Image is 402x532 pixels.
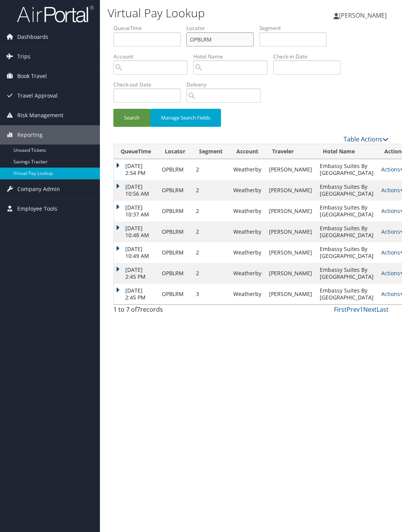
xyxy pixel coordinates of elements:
[192,284,229,304] td: 3
[150,109,221,127] button: Manage Search Fields
[158,201,192,221] td: OPBLRM
[108,5,299,21] h1: Virtual Pay Lookup
[316,221,377,242] td: Embassy Suites By [GEOGRAPHIC_DATA]
[265,144,316,159] th: Traveler: activate to sort column ascending
[192,159,229,180] td: 2
[192,201,229,221] td: 2
[347,305,360,314] a: Prev
[316,180,377,201] td: Embassy Suites By [GEOGRAPHIC_DATA]
[229,242,265,263] td: Weatherby
[259,24,332,32] label: Segment
[17,5,94,23] img: airportal-logo.png
[113,53,193,60] label: Account
[316,201,377,221] td: Embassy Suites By [GEOGRAPHIC_DATA]
[192,263,229,284] td: 2
[17,86,58,105] span: Travel Approval
[114,221,158,242] td: [DATE] 10:48 AM
[344,135,389,143] a: Table Actions
[316,263,377,284] td: Embassy Suites By [GEOGRAPHIC_DATA]
[113,24,186,32] label: QueueTime
[114,263,158,284] td: [DATE] 2:45 PM
[158,263,192,284] td: OPBLRM
[192,144,229,159] th: Segment: activate to sort column ascending
[265,180,316,201] td: [PERSON_NAME]
[265,284,316,304] td: [PERSON_NAME]
[273,53,346,60] label: Check-in Date
[334,305,347,314] a: First
[229,144,265,159] th: Account: activate to sort column ascending
[114,201,158,221] td: [DATE] 10:37 AM
[158,221,192,242] td: OPBLRM
[265,263,316,284] td: [PERSON_NAME]
[192,242,229,263] td: 2
[229,201,265,221] td: Weatherby
[113,109,150,127] button: Search
[229,180,265,201] td: Weatherby
[17,106,63,125] span: Risk Management
[193,53,273,60] label: Hotel Name
[17,199,57,218] span: Employee Tools
[192,221,229,242] td: 2
[158,284,192,304] td: OPBLRM
[114,144,158,159] th: QueueTime: activate to sort column ascending
[265,201,316,221] td: [PERSON_NAME]
[17,180,60,199] span: Company Admin
[17,27,48,47] span: Dashboards
[316,144,377,159] th: Hotel Name: activate to sort column ascending
[114,242,158,263] td: [DATE] 10:49 AM
[316,284,377,304] td: Embassy Suites By [GEOGRAPHIC_DATA]
[137,305,140,314] span: 7
[17,125,43,145] span: Reporting
[229,263,265,284] td: Weatherby
[17,66,47,86] span: Book Travel
[158,242,192,263] td: OPBLRM
[316,159,377,180] td: Embassy Suites By [GEOGRAPHIC_DATA]
[363,305,377,314] a: Next
[229,159,265,180] td: Weatherby
[377,305,389,314] a: Last
[114,284,158,304] td: [DATE] 2:45 PM
[360,305,363,314] a: 1
[114,180,158,201] td: [DATE] 10:56 AM
[229,221,265,242] td: Weatherby
[113,81,186,88] label: Check-out Date
[158,159,192,180] td: OPBLRM
[158,180,192,201] td: OPBLRM
[265,242,316,263] td: [PERSON_NAME]
[339,11,387,20] span: [PERSON_NAME]
[158,144,192,159] th: Locator: activate to sort column ascending
[316,242,377,263] td: Embassy Suites By [GEOGRAPHIC_DATA]
[186,24,259,32] label: Locator
[334,4,394,27] a: [PERSON_NAME]
[114,159,158,180] td: [DATE] 2:54 PM
[229,284,265,304] td: Weatherby
[192,180,229,201] td: 2
[265,159,316,180] td: [PERSON_NAME]
[265,221,316,242] td: [PERSON_NAME]
[17,47,30,66] span: Trips
[113,305,174,318] div: 1 to 7 of records
[186,81,266,88] label: Delivery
